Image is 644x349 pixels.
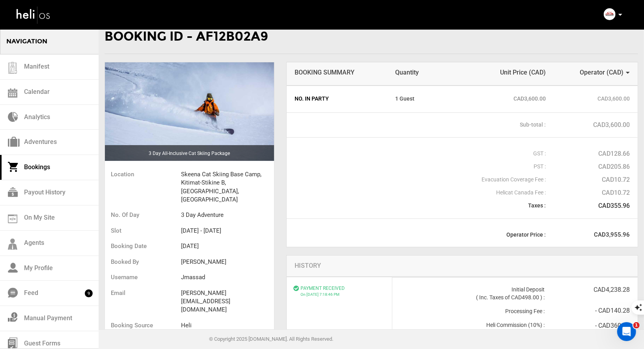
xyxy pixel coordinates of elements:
[301,285,384,297] div: PAYMENT RECEIVED
[181,207,274,223] li: 3 Day Adventure
[400,286,545,301] div: Initial Deposit ( Inc. Taxes of CAD498.00 ) :
[181,318,274,333] li: Heli
[181,270,274,285] li: jmassad
[545,286,630,295] div: CAD4,238.28
[395,95,462,103] span: 1 Guest
[604,8,616,20] img: img_f63f189c3556185939f40ae13d6fd395.png
[8,88,17,98] img: calendar.svg
[181,167,274,208] li: Skeena Cat Skiing Base Camp, Kitimat-Stikine B, BC, Canada
[546,202,630,211] div: CAD355.96
[546,149,630,159] div: CAD128.66
[16,4,51,25] img: heli-logo
[609,69,621,76] span: CAD
[7,62,19,74] img: guest-list.svg
[295,68,395,77] div: Booking Summary
[105,318,181,333] li: Booking Source
[295,175,546,183] div: Evacuation Coverage Fee :
[8,215,17,223] img: on_my_site.svg
[617,322,636,341] iframe: Intercom live chat
[105,167,181,182] li: Location
[105,62,274,161] img: images
[295,121,546,129] div: Sub-total :
[400,321,545,329] div: Heli Commission (10%) :
[395,68,462,77] div: Quantity
[105,270,181,285] li: Username
[546,162,630,172] div: CAD205.86
[295,262,321,269] span: History
[181,223,274,239] li: [DATE] - [DATE]
[105,223,181,239] li: Slot
[546,95,630,103] span: CAD3,600.00
[105,254,181,270] li: Booked By
[295,95,395,103] span: No. in Party
[85,289,93,297] span: 9
[8,239,17,250] img: agents-icon.svg
[295,231,546,239] div: Operator Price :
[181,254,274,270] li: [PERSON_NAME]
[181,286,274,318] li: [PERSON_NAME][EMAIL_ADDRESS][DOMAIN_NAME]
[462,68,546,77] span: Unit Price (CAD)
[295,162,546,170] div: PST :
[546,175,630,185] div: CAD10.72
[105,20,638,54] div: Booking ID - AF12B02A9
[105,239,181,254] li: Booking Date
[105,207,181,223] li: No. of Day
[546,188,630,198] div: CAD10.72
[545,306,630,315] div: - CAD140.28
[301,292,384,297] p: On [DATE] 7:18:46 PM
[181,239,274,254] li: [DATE]
[295,202,546,209] div: Taxes :
[545,321,630,330] div: - CAD360.00
[295,188,546,196] div: Helicat Canada Fee :
[295,149,546,157] div: GST :
[546,231,630,239] span: CAD3,955.96
[546,121,630,130] div: CAD3,600.00
[462,95,546,103] span: CAD3,600.00
[580,69,623,76] span: Operator ( )
[400,307,545,315] div: Processing Fee :
[105,286,181,301] li: Email
[149,151,230,156] span: 3 Day All-inclusive Cat Skiing Package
